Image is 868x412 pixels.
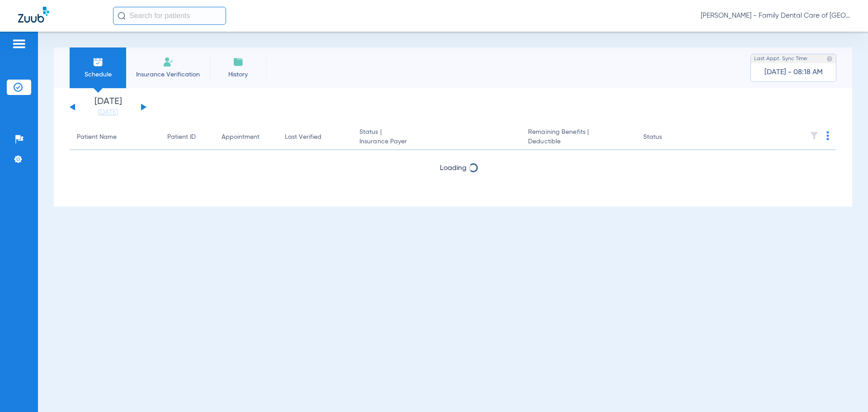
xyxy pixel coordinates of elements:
span: [DATE] - 08:18 AM [764,68,823,77]
div: Patient Name [77,133,153,142]
span: Deductible [528,137,628,147]
img: hamburger-icon [12,38,26,49]
span: Insurance Verification [133,70,203,79]
span: Last Appt. Sync Time: [754,54,808,63]
img: Manual Insurance Verification [163,57,174,67]
img: History [233,57,244,67]
img: Schedule [93,57,104,67]
img: filter.svg [810,131,819,140]
div: Appointment [222,133,270,142]
div: Last Verified [285,133,321,142]
span: Insurance Payer [359,137,514,147]
th: Status | [352,125,521,150]
span: [PERSON_NAME] - Family Dental Care of [GEOGRAPHIC_DATA] [701,11,850,20]
img: Zuub Logo [18,7,49,23]
a: [DATE] [81,108,135,117]
th: Remaining Benefits | [521,125,636,150]
div: Patient ID [167,133,207,142]
img: group-dot-blue.svg [826,131,829,140]
span: History [217,70,259,79]
span: Loading [440,165,467,172]
input: Search for patients [113,7,226,25]
span: Schedule [76,70,119,79]
div: Appointment [222,133,259,142]
img: last sync help info [826,56,833,62]
th: Status [636,125,697,150]
div: Last Verified [285,133,345,142]
div: Patient ID [167,133,196,142]
div: Patient Name [77,133,117,142]
img: Search Icon [118,12,126,20]
li: [DATE] [81,97,135,117]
